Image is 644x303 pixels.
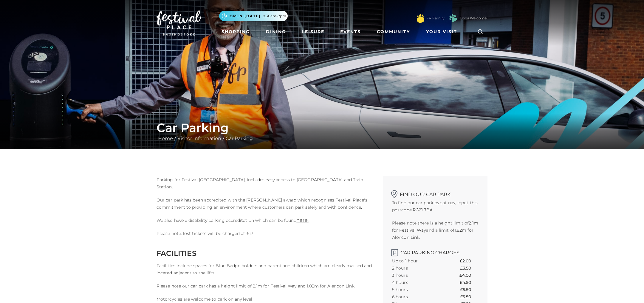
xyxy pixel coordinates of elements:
p: Facilities include spaces for Blue Badge holders and parent and children which are clearly marked... [157,262,374,276]
a: Dining [264,26,288,37]
th: £2.00 [460,257,479,264]
th: £3.50 [460,264,479,272]
p: Please note our car park has a height limit of 2.1m for Festival Way and 1.82m for Alencon Link [157,282,374,290]
a: Dogs Welcome! [460,16,487,21]
span: 9.30am-7pm [263,13,286,19]
div: / / [152,121,492,142]
strong: RG21 7BA [413,207,433,213]
img: Festival Place Logo [157,10,201,36]
a: Events [338,26,363,37]
p: Please note: lost tickets will be charged at £17 [157,230,374,237]
a: Shopping [219,26,252,37]
h2: Find our car park [392,188,479,197]
th: Up to 1 hour [392,257,440,264]
th: £4.00 [459,272,479,279]
span: Parking for Festival [GEOGRAPHIC_DATA], includes easy access to [GEOGRAPHIC_DATA] and Train Station. [157,177,363,190]
th: 5 hours [392,286,440,293]
th: £5.50 [460,286,479,293]
a: Leisure [300,26,327,37]
p: We also have a disability parking accreditation which can be found [157,217,374,224]
p: Motorcycles are welcome to park on any level. [157,296,374,303]
th: 2 hours [392,264,440,272]
button: Open [DATE] 9.30am-7pm [219,11,288,21]
th: 4 hours [392,279,440,286]
th: 3 hours [392,272,440,279]
a: Visitor Information [176,136,223,141]
a: Community [374,26,412,37]
a: Your Visit [424,26,462,37]
h2: Car Parking Charges [392,247,479,256]
p: Please note there is a height limit of and a limit of [392,219,479,241]
h1: Car Parking [157,121,487,135]
a: Car Parking [224,136,254,141]
a: FP Family [426,16,444,21]
span: Open [DATE] [230,13,261,19]
th: £4.50 [460,279,479,286]
h2: FACILITIES [157,249,374,258]
p: To find our car park by sat nav, input this postcode: [392,199,479,213]
a: here. [296,217,308,223]
th: £6.50 [460,293,479,300]
a: Home [157,136,174,141]
th: 6 hours [392,293,440,300]
span: Your Visit [426,29,457,35]
p: Our car park has been accredited with the [PERSON_NAME] award which recognises Festival Place's c... [157,196,374,211]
